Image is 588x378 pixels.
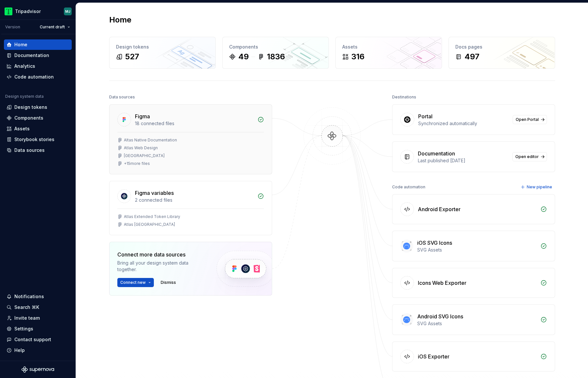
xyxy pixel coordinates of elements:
[448,37,555,69] a: Docs pages497
[109,15,131,25] h2: Home
[109,181,272,235] a: Figma variables2 connected filesAtlas Extended Token LibraryAtlas [GEOGRAPHIC_DATA]
[519,182,555,192] button: New pipeline
[5,24,20,30] div: Version
[161,280,176,285] span: Dismiss
[392,182,425,192] div: Code automation
[14,304,39,311] div: Search ⌘K
[14,293,44,300] div: Notifications
[124,145,158,151] div: Atlas Web Design
[392,93,416,102] div: Destinations
[40,24,65,30] span: Current draft
[4,291,72,302] button: Notifications
[4,72,72,82] a: Code automation
[455,44,548,50] div: Docs pages
[135,120,254,127] div: 18 connected files
[124,214,180,219] div: Atlas Extended Token Library
[4,50,72,61] a: Documentation
[135,189,174,197] div: Figma variables
[124,222,175,227] div: Atlas [GEOGRAPHIC_DATA]
[135,112,150,120] div: Figma
[335,37,442,69] a: Assets316
[4,345,72,356] button: Help
[464,51,479,62] div: 497
[109,93,135,102] div: Data sources
[4,124,72,134] a: Assets
[15,8,41,15] div: Tripadvisor
[14,147,45,153] div: Data sources
[4,145,72,155] a: Data sources
[158,278,179,287] button: Dismiss
[229,44,322,50] div: Components
[418,205,461,213] div: Android Exporter
[417,313,463,320] div: Android SVG Icons
[14,63,35,69] div: Analytics
[418,120,509,127] div: Synchronized automatically
[14,136,54,143] div: Storybook stories
[417,320,537,327] div: SVG Assets
[351,51,364,62] div: 316
[418,279,466,287] div: Icons Web Exporter
[117,260,205,273] div: Bring all your design system data together.
[14,74,54,80] div: Code automation
[14,41,27,48] div: Home
[4,302,72,313] button: Search ⌘K
[512,152,547,161] a: Open editor
[238,51,249,62] div: 49
[4,102,72,112] a: Design tokens
[117,251,205,258] div: Connect more data sources
[418,112,433,120] div: Portal
[267,51,285,62] div: 1836
[124,161,150,166] div: + 15 more files
[37,22,73,32] button: Current draft
[124,138,177,143] div: Altas Native Documentation
[4,324,72,334] a: Settings
[125,51,139,62] div: 527
[109,104,272,174] a: Figma18 connected filesAltas Native DocumentationAtlas Web Design[GEOGRAPHIC_DATA]+15more files
[22,366,54,373] svg: Supernova Logo
[342,44,435,50] div: Assets
[513,115,547,124] a: Open Portal
[5,94,44,99] div: Design system data
[4,39,72,50] a: Home
[417,239,452,247] div: iOS SVG Icons
[14,326,33,332] div: Settings
[5,7,12,15] img: 0ed0e8b8-9446-497d-bad0-376821b19aa5.png
[14,347,25,354] div: Help
[516,117,539,122] span: Open Portal
[418,150,455,157] div: Documentation
[14,336,51,343] div: Contact support
[120,280,146,285] span: Connect new
[527,184,552,190] span: New pipeline
[14,104,47,110] div: Design tokens
[65,9,70,14] div: MJ
[117,278,154,287] button: Connect new
[14,315,40,321] div: Invite team
[14,52,49,59] div: Documentation
[417,247,537,253] div: SVG Assets
[116,44,209,50] div: Design tokens
[515,154,539,159] span: Open editor
[418,353,449,360] div: iOS Exporter
[135,197,254,203] div: 2 connected files
[418,157,508,164] div: Last published [DATE]
[1,4,74,18] button: TripadvisorMJ
[4,313,72,323] a: Invite team
[14,115,43,121] div: Components
[4,334,72,345] button: Contact support
[4,113,72,123] a: Components
[124,153,165,158] div: [GEOGRAPHIC_DATA]
[14,125,30,132] div: Assets
[109,37,216,69] a: Design tokens527
[222,37,329,69] a: Components491836
[4,61,72,71] a: Analytics
[4,134,72,145] a: Storybook stories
